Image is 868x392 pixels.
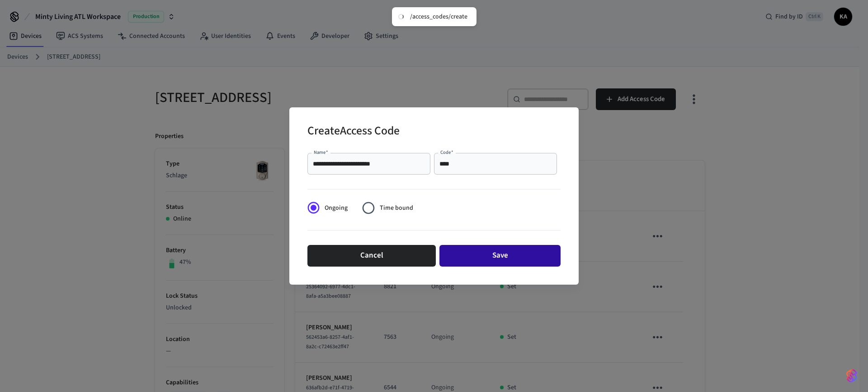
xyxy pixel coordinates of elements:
label: Name [314,149,328,156]
span: Ongoing [325,203,348,213]
button: Cancel [307,245,436,267]
h2: Create Access Code [307,118,400,146]
img: SeamLogoGradient.69752ec5.svg [846,369,857,383]
label: Code [440,149,453,156]
span: Time bound [380,203,413,213]
div: /access_codes/create [410,13,467,21]
button: Save [439,245,561,267]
